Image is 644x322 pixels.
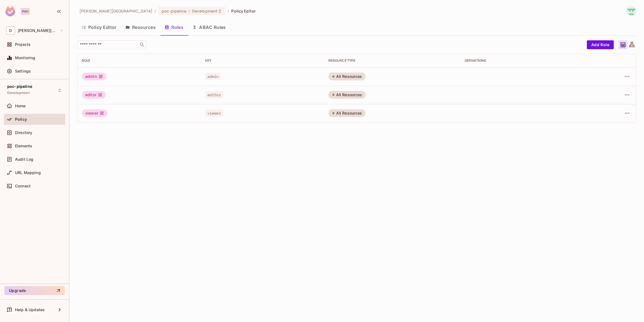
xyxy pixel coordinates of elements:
[465,58,579,63] div: Derivations
[15,130,32,135] span: Directory
[188,20,230,34] button: ABAC Rules
[231,8,256,14] span: Policy Editor
[205,110,223,117] span: viewer
[21,8,30,15] div: Pro
[188,9,190,13] span: :
[121,20,160,34] button: Resources
[15,157,33,162] span: Audit Log
[627,6,636,16] img: David Santander
[192,8,218,14] span: Development
[18,28,58,33] span: Workspace: david-santander
[82,73,106,80] div: admin
[15,104,26,108] span: Home
[82,91,106,99] div: editor
[15,42,31,47] span: Projects
[160,20,188,34] button: Roles
[328,73,366,80] div: All Resources
[82,109,107,117] div: viewer
[82,58,196,63] div: Role
[15,184,31,188] span: Connect
[155,8,156,14] li: /
[162,8,186,14] span: poc-pipeline
[15,56,36,60] span: Monitoring
[328,91,366,99] div: All Resources
[15,144,32,148] span: Elements
[79,8,152,14] span: the active workspace
[15,117,27,122] span: Policy
[5,6,15,16] img: SReyMgAAAABJRU5ErkJggg==
[228,8,229,14] li: /
[328,58,456,63] div: RESOURCE TYPE
[587,40,614,49] button: Add Role
[4,286,65,295] button: Upgrade
[15,170,41,175] span: URL Mapping
[7,84,32,89] span: poc-pipeline
[15,308,45,312] span: Help & Updates
[205,91,223,98] span: editor
[205,58,320,63] div: Key
[6,26,15,34] span: D
[205,73,221,80] span: admin
[7,91,30,95] span: Development
[328,109,366,117] div: All Resources
[77,20,121,34] button: Policy Editor
[15,69,31,73] span: Settings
